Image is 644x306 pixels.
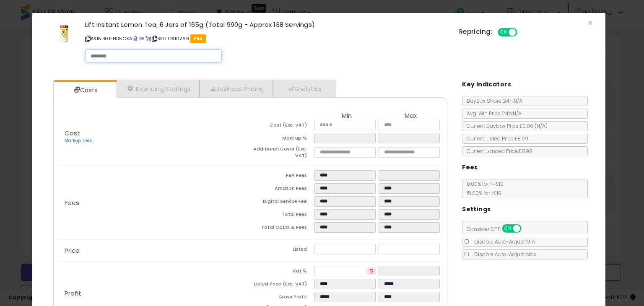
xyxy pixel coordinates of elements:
td: Mark up % [250,133,314,146]
p: ASIN: B01EHD5CXA | SKU: OA10269 [85,32,447,45]
p: Cost [58,130,250,144]
td: FBA Fees [250,170,314,183]
span: OFF [516,29,529,36]
td: Digital Service Fee [250,196,314,209]
h3: Lift Instant Lemon Tea, 6 Jars of 165g (Total 990g - Approx 138 Servings) [85,21,447,28]
a: All offer listings [140,35,144,42]
td: Listed Price (Exc. VAT) [250,279,314,292]
img: 31Ig5w3xMfL._SL60_.jpg [51,21,76,47]
span: Consider CPT: [462,226,532,233]
p: Fees [58,200,250,206]
th: Min [314,112,379,120]
span: FBA [190,34,206,43]
td: Total Fees [250,209,314,222]
span: Disable Auto-Adjust Max [470,251,536,258]
span: Disable Auto-Adjust Min [470,238,535,245]
span: × [587,17,593,29]
span: ON [499,29,509,36]
td: Listed [250,244,314,257]
td: Additional Costs (Exc. VAT) [250,146,314,161]
a: Business Pricing [200,80,273,97]
a: BuyBox page [133,35,138,42]
a: Repricing Settings [117,80,200,97]
span: Current Buybox Price: [462,122,548,130]
a: Costs [54,82,116,99]
span: Current Listed Price: £8.99 [462,135,528,142]
span: £0.00 [519,122,548,130]
span: 8.00 % for <= £10 [462,180,504,197]
span: ( N/A ) [535,122,548,130]
h5: Key Indicators [462,79,511,90]
h5: Fees [462,162,478,173]
a: Your listing only [145,35,150,42]
span: ON [503,225,513,232]
span: 15.00 % for > £10 [462,189,501,197]
td: Amazon Fees [250,183,314,196]
td: Vat % [250,266,314,279]
td: Cost (Exc. VAT) [250,120,314,133]
a: Analytics [273,80,335,97]
h5: Settings [462,204,491,215]
span: OFF [520,225,534,232]
h5: Repricing: [459,29,493,35]
p: Profit [58,290,250,297]
span: Avg. Win Price 24h: N/A [462,110,522,117]
td: Gross Profit [250,292,314,305]
th: Max [379,112,443,120]
span: Current Landed Price: £8.99 [462,148,532,155]
span: BuyBox Share 24h: N/A [462,97,522,104]
p: Price [58,247,250,254]
a: Markup Tiers [65,137,92,144]
td: Total Costs & Fees [250,222,314,235]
